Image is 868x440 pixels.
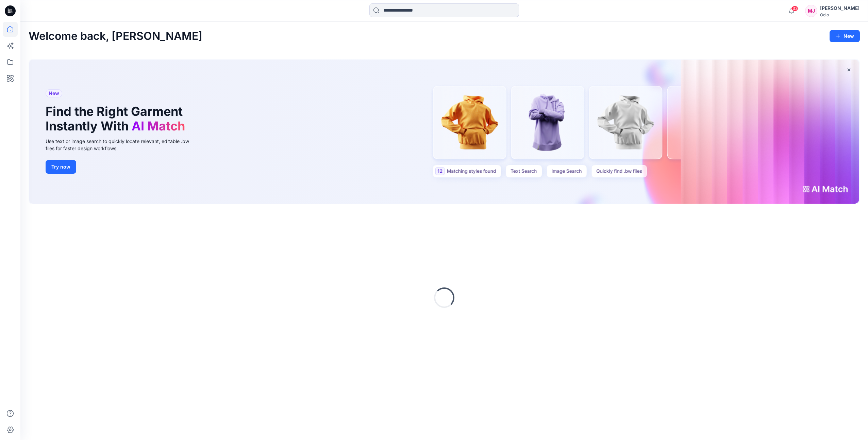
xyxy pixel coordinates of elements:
[791,6,799,11] span: 33
[46,160,76,174] button: Try now
[132,119,185,133] span: AI Match
[805,5,817,17] div: MJ
[830,30,860,42] button: New
[820,12,859,17] div: Odlo
[46,138,199,152] div: Use text or image search to quickly locate relevant, editable .bw files for faster design workflows.
[49,89,59,97] span: New
[46,104,188,133] h1: Find the Right Garment Instantly With
[29,30,202,43] h2: Welcome back, [PERSON_NAME]
[820,4,859,12] div: [PERSON_NAME]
